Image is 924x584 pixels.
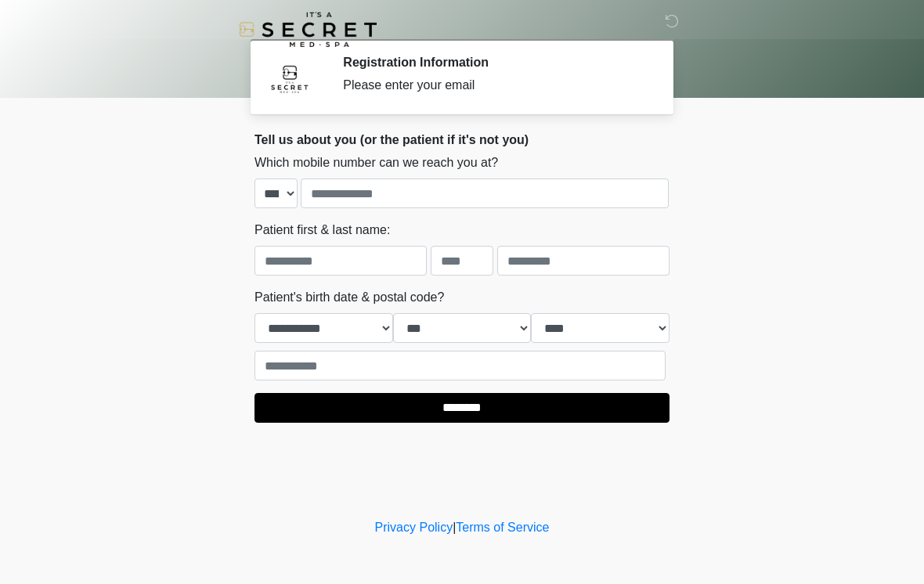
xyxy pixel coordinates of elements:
h2: Registration Information [343,55,646,70]
label: Patient first & last name: [254,221,390,240]
h2: Tell us about you (or the patient if it's not you) [254,132,670,147]
label: Patient's birth date & postal code? [254,288,444,307]
div: Please enter your email [343,76,646,95]
img: It's A Secret Med Spa Logo [239,12,377,47]
img: Agent Avatar [266,55,313,102]
a: Terms of Service [456,521,549,534]
a: | [453,521,456,534]
a: Privacy Policy [375,521,453,534]
label: Which mobile number can we reach you at? [254,153,498,172]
